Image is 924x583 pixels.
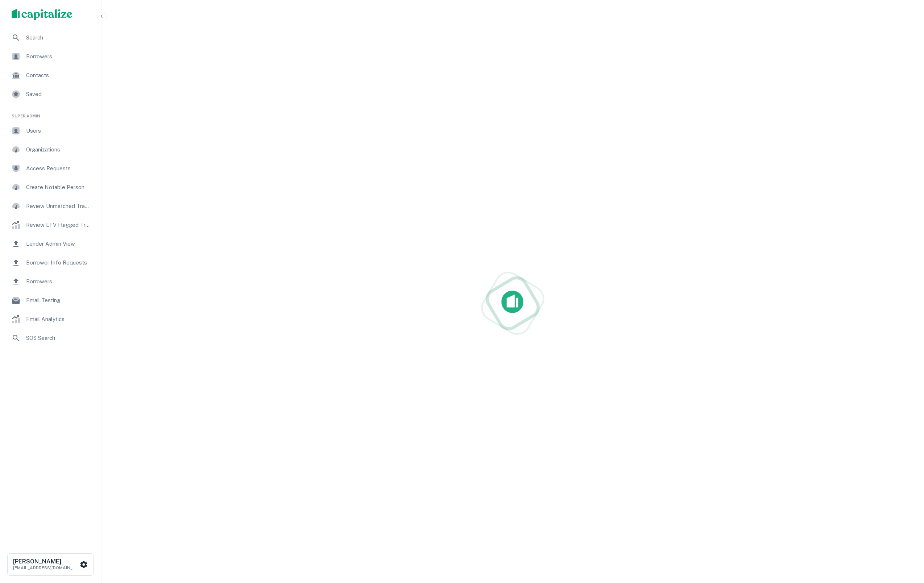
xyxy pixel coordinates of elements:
[26,315,91,324] span: Email Analytics
[6,122,95,139] a: Users
[6,160,95,177] a: Access Requests
[6,235,95,253] a: Lender Admin View
[6,104,95,122] li: Super Admin
[26,221,91,229] span: Review LTV Flagged Transactions
[7,553,94,576] button: [PERSON_NAME][EMAIL_ADDRESS][DOMAIN_NAME]
[6,273,95,290] a: Borrowers
[26,334,91,342] span: SOS Search
[6,311,95,328] a: Email Analytics
[26,202,91,211] span: Review Unmatched Transactions
[6,179,95,196] a: Create Notable Person
[6,86,95,103] a: Saved
[26,277,91,286] span: Borrowers
[13,559,78,565] h6: [PERSON_NAME]
[6,292,95,309] a: Email Testing
[13,565,78,571] p: [EMAIL_ADDRESS][DOMAIN_NAME]
[6,254,95,271] a: Borrower Info Requests
[26,90,91,99] span: Saved
[6,29,95,46] a: Search
[6,197,95,215] a: Review Unmatched Transactions
[26,258,91,267] span: Borrower Info Requests
[12,9,72,20] img: capitalize-logo.png
[26,33,91,42] span: Search
[26,126,91,135] span: Users
[6,329,95,347] a: SOS Search
[26,296,91,305] span: Email Testing
[26,164,91,173] span: Access Requests
[6,141,95,158] a: Organizations
[6,67,95,84] a: Contacts
[26,183,91,192] span: Create Notable Person
[26,240,91,248] span: Lender Admin View
[26,71,91,80] span: Contacts
[6,48,95,65] a: Borrowers
[6,216,95,234] a: Review LTV Flagged Transactions
[26,52,91,61] span: Borrowers
[26,145,91,154] span: Organizations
